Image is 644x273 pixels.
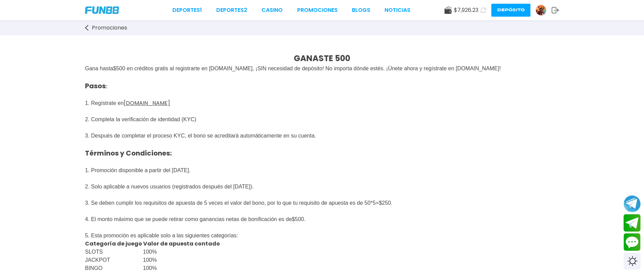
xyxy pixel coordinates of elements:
span: 500 en créditos gratis al registrarte en [DOMAIN_NAME], ¡SIN necesidad de depósito! No importa dó... [116,66,501,71]
a: [DOMAIN_NAME] [124,99,170,107]
button: Depósito [491,4,530,17]
img: Avatar [536,5,546,15]
span: 5. Esta promoción es aplicable solo a las siguientes categorías: [85,233,238,238]
span: Pasos [85,81,106,91]
span: $ [113,66,116,71]
button: Join telegram channel [624,195,641,213]
strong: Términos y Condiciones: [85,148,172,158]
strong: : [85,83,107,90]
strong: GANASTE 500 [294,53,350,64]
button: Join telegram [624,214,641,232]
img: Company Logo [85,6,119,14]
span: JACKPOT [85,257,110,263]
strong: Categoría de juego [85,240,142,248]
span: 100% [143,249,157,255]
a: Avatar [536,5,552,16]
span: 1. Regístrate en 2. Completa la verificación de identidad (KYC) 3. Después de completar el proces... [85,74,379,206]
span: 100% [143,257,157,263]
a: Promociones [85,24,134,32]
button: Contact customer service [624,233,641,251]
a: Deportes2 [216,6,247,14]
span: SLOTS [85,249,103,255]
span: Gana hasta [85,66,113,71]
span: 250. [382,200,392,206]
span: $ [379,200,382,206]
a: Promociones [297,6,338,14]
div: Switch theme [624,253,641,270]
span: 100% [143,265,157,271]
span: BINGO [85,265,103,271]
span: 4. El monto máximo que se puede retirar como ganancias netas de bonificación es de [85,216,292,222]
a: BLOGS [352,6,370,14]
span: 500. [295,216,305,222]
a: Deportes1 [172,6,202,14]
a: CASINO [261,6,283,14]
strong: Valor de apuesta contado [143,240,220,248]
span: Promociones [92,24,127,32]
span: $ 7,926.23 [454,6,478,14]
span: $ [292,216,295,222]
a: NOTICIAS [385,6,410,14]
